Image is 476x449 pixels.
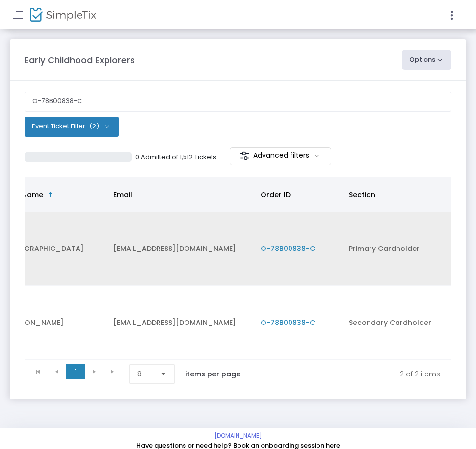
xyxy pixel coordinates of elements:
[113,190,132,200] span: Email
[230,147,331,165] m-button: Advanced filters
[25,177,451,360] div: Data table
[261,318,315,327] span: O-78B00838-C
[343,212,451,286] td: Primary Cardholder
[89,123,99,130] span: (2)
[137,369,153,379] span: 8
[261,244,315,253] span: O-78B00838-C
[47,191,54,199] span: Sortable
[402,50,452,70] button: Options
[185,369,240,379] label: items per page
[135,152,216,162] p: 0 Admitted of 1,512 Tickets
[349,190,375,200] span: Section
[157,365,170,383] button: Select
[66,364,85,379] span: Page 1
[214,432,262,440] a: [DOMAIN_NAME]
[25,117,119,136] button: Event Ticket Filter(2)
[261,364,440,384] kendo-pager-info: 1 - 2 of 2 items
[25,53,135,67] m-panel-title: Early Childhood Explorers
[107,286,255,360] td: [EMAIL_ADDRESS][DOMAIN_NAME]
[240,151,250,161] img: filter
[107,212,255,286] td: [EMAIL_ADDRESS][DOMAIN_NAME]
[25,92,451,112] input: Search by name, order number, email, ip address
[261,190,291,200] span: Order ID
[343,286,451,360] td: Secondary Cardholder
